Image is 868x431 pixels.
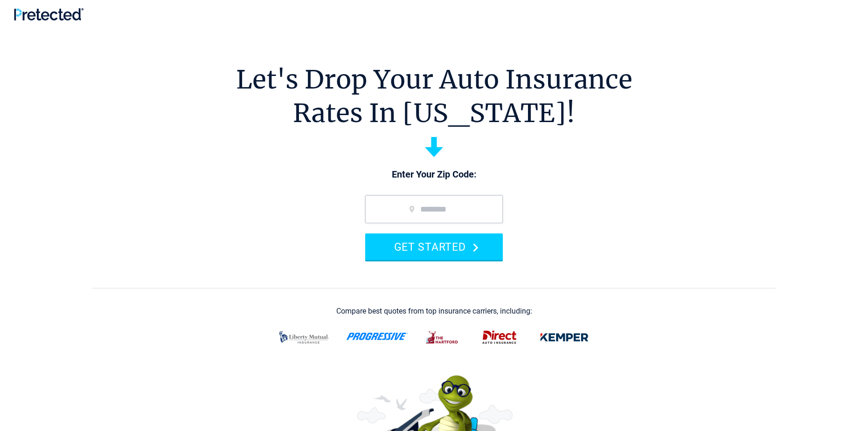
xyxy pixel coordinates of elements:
img: progressive [346,333,409,340]
img: direct [477,325,522,349]
h1: Let's Drop Your Auto Insurance Rates In [US_STATE]! [236,63,632,130]
img: liberty [273,325,335,349]
img: Pretected Logo [14,8,83,21]
button: GET STARTED [365,233,503,260]
p: Enter Your Zip Code: [356,168,512,181]
input: zip code [365,195,503,223]
img: thehartford [420,325,465,349]
div: Compare best quotes from top insurance carriers, including: [336,307,532,315]
img: kemper [534,325,595,349]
